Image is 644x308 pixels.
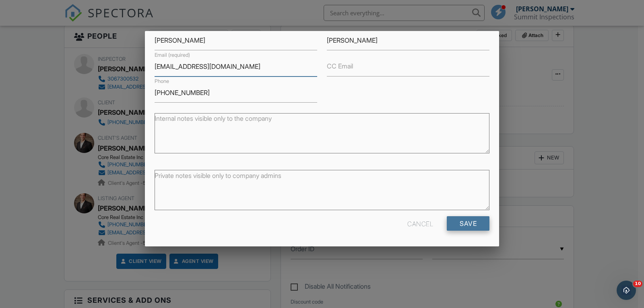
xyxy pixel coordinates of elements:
input: Save [447,216,489,231]
span: 10 [633,281,642,287]
label: CC Email [327,62,353,70]
label: Last name [327,25,351,33]
label: Email (required) [155,52,190,59]
label: Private notes visible only to company admins [155,171,281,180]
label: Phone [155,78,169,85]
label: First name [155,25,178,33]
label: Internal notes visible only to the company [155,114,272,123]
div: Cancel [407,216,433,231]
iframe: Intercom live chat [617,281,636,300]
